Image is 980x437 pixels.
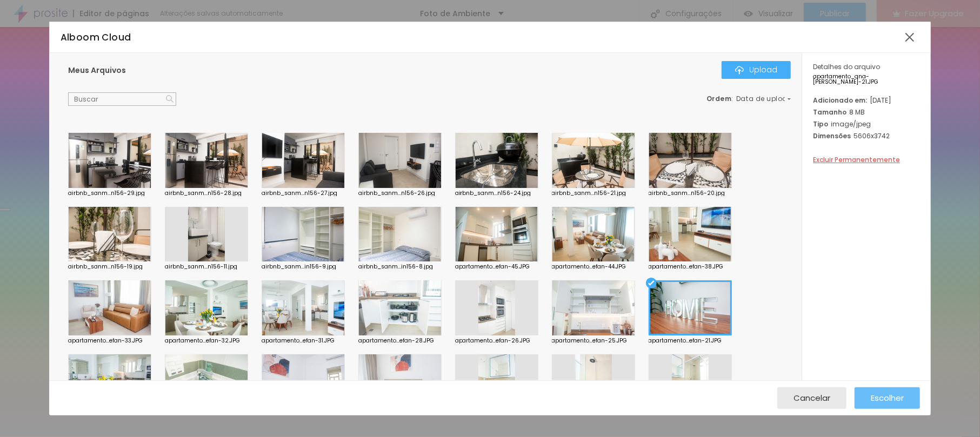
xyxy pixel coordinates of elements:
div: apartamento...efan-31.JPG [262,338,345,344]
div: apartamento...efan-28.JPG [358,338,442,344]
div: apartamento...efan-26.JPG [455,338,538,344]
div: [DATE] [813,96,920,105]
div: image/jpeg [813,119,920,129]
div: 5606x3742 [813,131,920,140]
div: apartamento...efan-25.JPG [552,338,635,344]
div: : [706,96,791,102]
button: IconeUpload [722,61,791,78]
div: airbnb_sanm...n156-27.jpg [262,191,345,196]
div: 8 MB [813,107,920,117]
span: Meus Arquivos [68,65,126,76]
input: Buscar [68,92,176,106]
span: Data de upload [736,96,792,102]
div: apartamento...efan-45.JPG [455,264,538,270]
div: airbnb_sanm...in156-9.jpg [262,264,345,270]
span: Excluir Permanentemente [813,155,900,164]
div: Upload [735,65,777,74]
span: Adicionado em: [813,96,867,105]
img: Icone [735,66,744,75]
div: airbnb_sanm...n156-19.jpg [68,264,151,270]
button: Escolher [855,387,920,409]
div: airbnb_sanm...n156-11.jpg [165,264,248,270]
span: apartamento_ana-[PERSON_NAME]-21.JPG [813,74,920,85]
img: Icone [166,95,174,103]
div: airbnb_sanm...n156-26.jpg [358,191,442,196]
div: apartamento...efan-33.JPG [68,338,151,344]
div: airbnb_sanm...n156-28.jpg [165,191,248,196]
span: Detalhes do arquivo [813,62,880,71]
div: airbnb_sanm...n156-20.jpg [649,191,732,196]
div: airbnb_sanm...in156-8.jpg [358,264,442,270]
div: apartamento...efan-38.JPG [649,264,732,270]
div: airbnb_sanm...n156-24.jpg [455,191,538,196]
div: apartamento...efan-21.JPG [649,338,732,344]
span: Cancelar [794,393,830,402]
span: Alboom Cloud [61,31,131,44]
span: Ordem [706,94,732,103]
div: apartamento...efan-32.JPG [165,338,248,344]
div: apartamento...efan-44.JPG [552,264,635,270]
div: airbnb_sanm...n156-21.jpg [552,191,635,196]
span: Escolher [871,393,904,402]
button: Cancelar [777,387,846,409]
span: Tamanho [813,107,846,117]
span: Dimensões [813,131,851,140]
span: Tipo [813,119,828,129]
div: airbnb_sanm...n156-29.jpg [68,191,151,196]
